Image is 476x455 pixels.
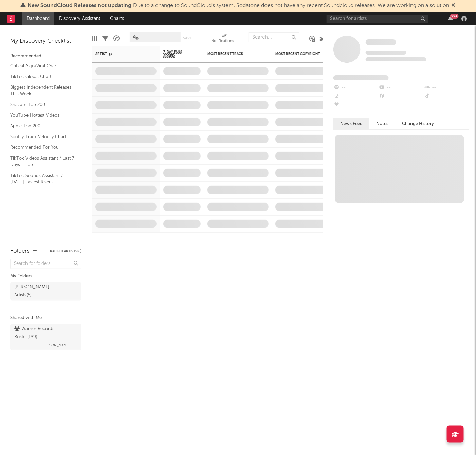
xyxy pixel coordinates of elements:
[10,133,75,141] a: Spotify Track Velocity Chart
[48,250,81,253] button: Tracked Artists(8)
[10,73,75,80] a: TikTok Global Chart
[10,144,75,151] a: Recommended For You
[369,118,395,129] button: Notes
[452,3,456,8] span: Dismiss
[424,92,469,101] div: --
[10,112,75,119] a: YouTube Hottest Videos
[450,14,459,19] div: 99 +
[395,118,441,129] button: Change History
[163,50,190,58] span: 7-Day Fans Added
[22,12,54,25] a: Dashboard
[10,84,75,97] a: Biggest Independent Releases This Week
[366,39,396,45] span: Some Artist
[275,52,326,56] div: Most Recent Copyright
[333,75,389,80] span: Fans Added by Platform
[366,57,426,61] span: 0 fans last week
[333,92,379,101] div: --
[211,29,238,49] div: Notifications (Artist)
[366,39,396,46] a: Some Artist
[10,172,75,186] a: TikTok Sounds Assistant / [DATE] Fastest Risers
[379,83,424,92] div: --
[333,83,379,92] div: --
[10,314,81,322] div: Shared with Me
[379,92,424,101] div: --
[448,16,453,21] button: 99+
[28,3,132,8] span: New SoundCloud Releases not updating
[327,15,428,23] input: Search for artists
[14,325,76,341] div: Warner Records Roster ( 189 )
[10,282,81,301] a: [PERSON_NAME] Artists(5)
[113,29,120,49] div: A&R Pipeline
[10,154,75,168] a: TikTok Videos Assistant / Last 7 Days - Top
[249,32,299,42] input: Search...
[92,29,97,49] div: Edit Columns
[105,12,129,25] a: Charts
[211,37,238,45] div: Notifications (Artist)
[10,52,81,60] div: Recommended
[95,52,146,56] div: Artist
[102,29,108,49] div: Filters
[10,272,81,280] div: My Folders
[366,51,406,55] span: Tracking Since: [DATE]
[10,122,75,130] a: Apple Top 200
[28,3,450,8] span: : Due to a change to SoundCloud's system, Sodatone does not have any recent Soundcloud releases. ...
[10,324,81,350] a: Warner Records Roster(189)[PERSON_NAME]
[333,118,369,129] button: News Feed
[10,62,75,70] a: Critical Algo/Viral Chart
[54,12,105,25] a: Discovery Assistant
[424,83,469,92] div: --
[14,283,62,299] div: [PERSON_NAME] Artists ( 5 )
[10,37,81,45] div: My Discovery Checklist
[183,36,192,40] button: Save
[42,341,70,349] span: [PERSON_NAME]
[10,247,30,255] div: Folders
[207,52,258,56] div: Most Recent Track
[10,259,81,269] input: Search for folders...
[10,101,75,108] a: Shazam Top 200
[333,101,379,110] div: --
